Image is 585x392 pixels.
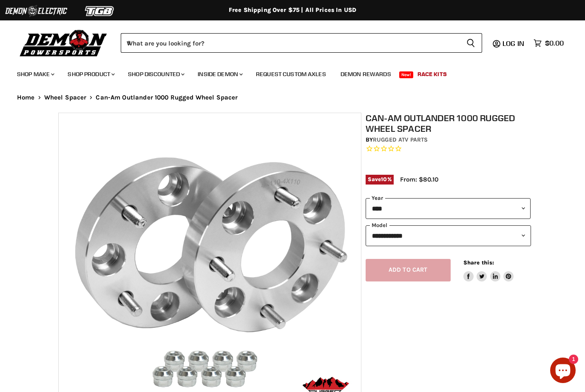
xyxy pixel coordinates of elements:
[460,33,482,53] button: Search
[61,65,120,83] a: Shop Product
[11,65,60,83] a: Shop Make
[503,39,524,48] span: Log in
[250,65,332,83] a: Request Custom Axles
[17,28,110,58] img: Demon Powersports
[121,33,460,53] input: When autocomplete results are available use up and down arrows to review and enter to select
[545,39,564,47] span: $0.00
[373,136,428,143] a: Rugged ATV Parts
[68,3,132,19] img: TGB Logo 2
[122,65,190,83] a: Shop Discounted
[411,65,453,83] a: Race Kits
[366,145,531,153] span: Rated 0.0 out of 5 stars 0 reviews
[4,3,68,19] img: Demon Electric Logo 2
[463,259,494,266] span: Share this:
[191,65,248,83] a: Inside Demon
[400,176,438,183] span: From: $80.10
[366,198,531,219] select: year
[366,113,531,134] h1: Can-Am Outlander 1000 Rugged Wheel Spacer
[11,62,562,83] ul: Main menu
[463,259,514,281] aside: Share this:
[366,175,394,184] span: Save %
[334,65,398,83] a: Demon Rewards
[96,94,238,101] span: Can-Am Outlander 1000 Rugged Wheel Spacer
[366,225,531,246] select: modal-name
[17,94,35,101] a: Home
[399,71,414,78] span: New!
[548,358,578,385] inbox-online-store-chat: Shopify online store chat
[381,176,387,182] span: 10
[121,33,482,53] form: Product
[366,135,531,145] div: by
[44,94,87,101] a: Wheel Spacer
[529,37,568,49] a: $0.00
[499,40,529,47] a: Log in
